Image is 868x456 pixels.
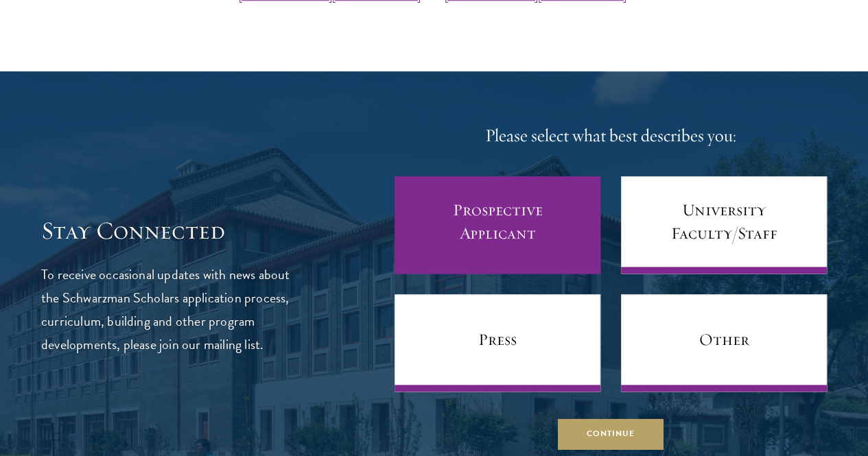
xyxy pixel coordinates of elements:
[41,216,298,245] h3: Stay Connected
[395,294,600,392] a: Press
[395,123,827,149] h4: Please select what best describes you:
[621,294,827,392] a: Other
[621,176,827,274] a: University Faculty/Staff
[41,263,298,356] p: To receive occasional updates with news about the Schwarzman Scholars application process, curric...
[395,176,600,274] a: Prospective Applicant
[558,419,664,450] button: Continue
